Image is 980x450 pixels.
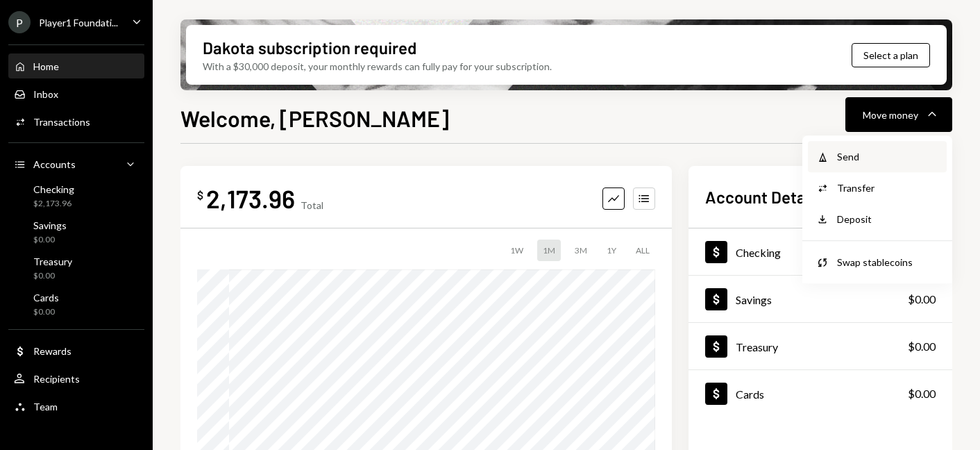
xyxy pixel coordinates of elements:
a: Treasury$0.00 [688,323,952,369]
div: $0.00 [908,385,936,402]
a: Home [8,53,144,78]
div: ALL [630,240,655,261]
div: 1M [537,240,561,261]
div: Treasury [33,256,72,267]
div: Player1 Foundati... [39,17,118,28]
div: Move money [863,108,918,122]
a: Savings$0.00 [688,276,952,322]
div: $0.00 [33,270,72,282]
a: Rewards [8,338,144,363]
a: Checking$2,173.96 [688,228,952,275]
a: Transactions [8,109,144,134]
div: $0.00 [33,306,59,318]
div: $ [197,188,203,202]
div: 3M [569,240,593,261]
button: Move money [845,97,952,132]
a: Cards$0.00 [688,370,952,417]
div: $0.00 [33,234,67,246]
div: Send [837,149,938,164]
a: Cards$0.00 [8,287,144,321]
div: Savings [736,293,772,306]
div: P [8,11,31,33]
h1: Welcome, [PERSON_NAME] [180,104,449,132]
div: $0.00 [908,291,936,308]
div: Home [33,60,59,72]
div: Recipients [33,373,80,385]
a: Recipients [8,366,144,391]
div: Checking [33,183,74,195]
div: Checking [736,246,781,259]
div: 1Y [601,240,622,261]
a: Checking$2,173.96 [8,179,144,212]
div: Treasury [736,340,778,353]
a: Team [8,394,144,419]
div: $0.00 [908,338,936,355]
div: Total [301,199,323,211]
div: $2,173.96 [33,198,74,210]
div: Team [33,401,58,412]
div: Rewards [33,345,71,357]
div: 2,173.96 [206,183,295,214]
div: 1W [505,240,529,261]
div: Transactions [33,116,90,128]
div: Cards [33,292,59,303]
div: Cards [736,387,764,401]
div: Savings [33,219,67,231]
div: Dakota subscription required [203,36,416,59]
a: Inbox [8,81,144,106]
a: Savings$0.00 [8,215,144,249]
div: Deposit [837,212,938,226]
h2: Account Details [705,185,822,208]
button: Select a plan [852,43,930,67]
div: Transfer [837,181,938,195]
div: Inbox [33,88,58,100]
a: Accounts [8,151,144,176]
a: Treasury$0.00 [8,251,144,285]
div: Accounts [33,158,76,170]
div: With a $30,000 deposit, your monthly rewards can fully pay for your subscription. [203,59,552,74]
div: Swap stablecoins [837,255,938,269]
